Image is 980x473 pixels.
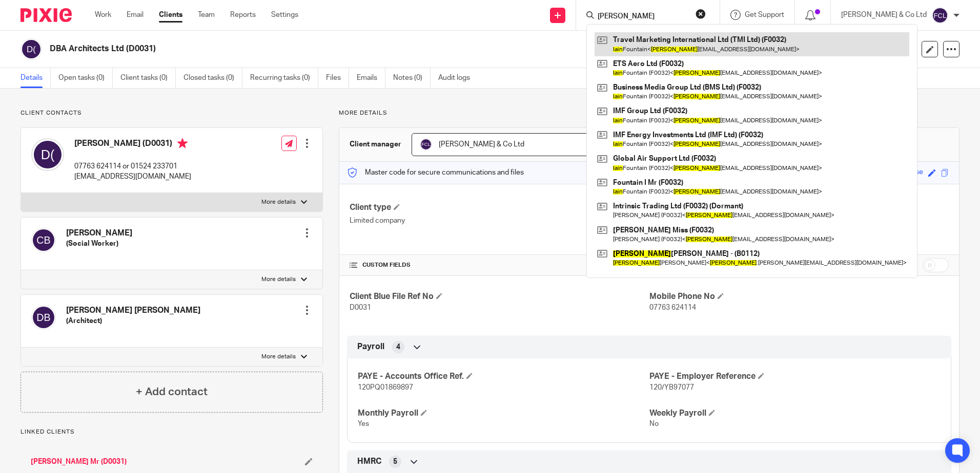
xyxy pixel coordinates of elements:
a: Closed tasks (0) [183,68,242,88]
h3: Client manager [350,139,401,149]
img: svg%3E [420,138,432,150]
h4: PAYE - Accounts Office Ref. [358,371,649,382]
a: Team [198,10,215,20]
img: svg%3E [31,138,64,171]
a: Files [326,68,349,88]
p: [PERSON_NAME] & Co Ltd [841,10,927,20]
input: Search [597,12,689,21]
span: 120PQ01869897 [358,384,413,391]
img: svg%3E [31,228,56,252]
span: 120/YB97077 [649,384,694,391]
span: Yes [358,420,369,427]
h4: Client Blue File Ref No [350,291,649,302]
img: Pixie [21,8,72,22]
h4: Monthly Payroll [358,408,649,419]
i: Primary [177,138,188,148]
p: More details [261,275,296,284]
a: Open tasks (0) [58,68,113,88]
a: Work [95,10,111,20]
h4: CUSTOM FIELDS [350,261,649,269]
img: svg%3E [21,38,42,60]
a: Settings [271,10,298,20]
p: [EMAIL_ADDRESS][DOMAIN_NAME] [74,171,191,182]
h4: PAYE - Employer Reference [649,371,941,382]
p: 07763 624114 or 01524 233701 [74,161,191,171]
span: Payroll [357,341,384,352]
h4: Client type [350,202,649,213]
span: 5 [393,457,397,467]
p: Client contacts [21,109,323,117]
h4: [PERSON_NAME] [66,228,132,239]
button: Clear [696,9,706,19]
a: Email [127,10,144,20]
a: Clients [159,10,182,20]
p: More details [261,353,296,361]
span: 07763 624114 [649,304,696,311]
span: No [649,420,659,427]
h4: Mobile Phone No [649,291,949,302]
span: D0031 [350,304,371,311]
img: svg%3E [31,305,56,330]
h4: [PERSON_NAME] [PERSON_NAME] [66,305,200,316]
h2: DBA Architects Ltd (D0031) [50,44,666,54]
p: More details [339,109,959,117]
span: 4 [396,342,400,352]
a: Client tasks (0) [120,68,176,88]
a: [PERSON_NAME] Mr (D0031) [31,457,127,467]
p: Limited company [350,216,649,226]
span: [PERSON_NAME] & Co Ltd [439,141,524,148]
h5: (Social Worker) [66,239,132,249]
h4: + Add contact [136,384,208,400]
h4: [PERSON_NAME] (D0031) [74,138,191,151]
h5: (Architect) [66,316,200,326]
h4: Weekly Payroll [649,408,941,419]
a: Notes (0) [393,68,431,88]
img: svg%3E [932,7,948,24]
span: HMRC [357,456,381,467]
p: Linked clients [21,428,323,436]
a: Recurring tasks (0) [250,68,318,88]
a: Emails [357,68,385,88]
p: More details [261,198,296,206]
span: Get Support [745,11,784,18]
a: Reports [230,10,256,20]
a: Details [21,68,51,88]
a: Audit logs [438,68,478,88]
p: Master code for secure communications and files [347,167,524,178]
